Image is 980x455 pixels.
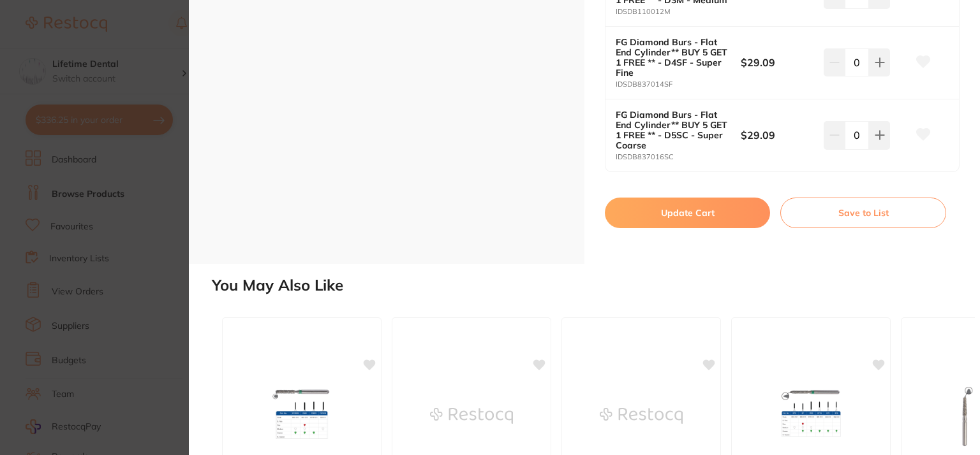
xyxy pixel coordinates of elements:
b: FG Diamond Burs - Flat End Cylinder** BUY 5 GET 1 FREE ** - D4SF - Super Fine [616,37,728,78]
img: FG Diamond Burs - Flat End Cylinder** BUY 5 GET 1 FREE ** - D111M - Medium [430,384,513,448]
b: FG Diamond Burs - Flat End Cylinder** BUY 5 GET 1 FREE ** - D5SC - Super Coarse [616,110,728,150]
small: IDSDB837014SF [616,80,741,89]
button: Save to List [780,198,946,228]
b: $29.09 [741,128,815,142]
b: $29.09 [741,55,815,69]
img: FG Diamond Burs - Pointed Cylinder ** BUY 5 GET 1 FREE ** [769,380,852,444]
button: Update Cart [605,198,770,228]
small: IDSDB110012M [616,8,741,16]
small: IDSDB837016SC [616,153,741,161]
img: FG Diamond Burs - Flat End Cylinder** BUY 5 GET 1 FREE ** - D1M - Medium [600,384,683,448]
img: FG Diamond Burs - Round End Cylinder **BUY 5 GET 1 FREE** [260,380,343,444]
h2: You May Also Like [212,277,975,294]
